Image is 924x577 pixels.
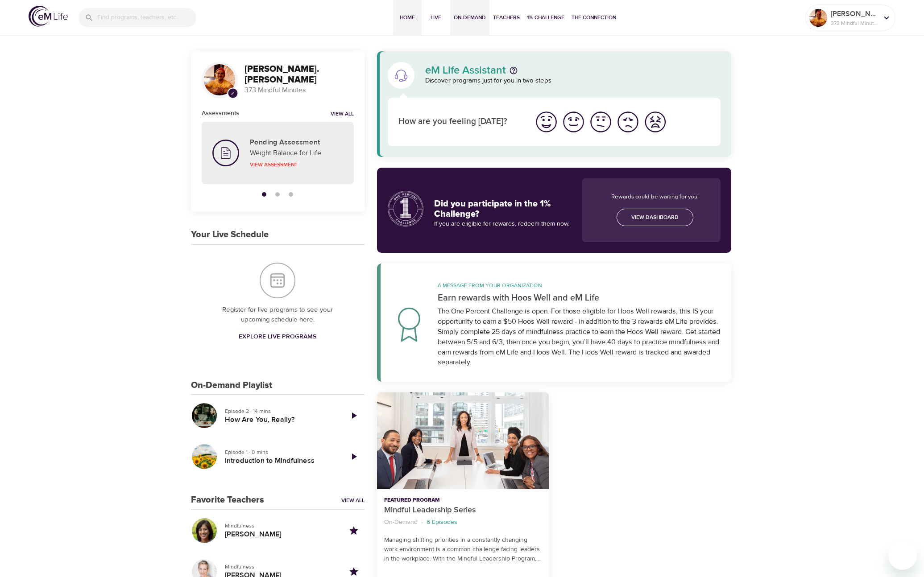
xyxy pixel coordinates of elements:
p: On-Demand [384,518,418,527]
p: 373 Mindful Minutes [831,19,878,27]
p: Rewards could be waiting for you! [596,185,713,202]
button: Introduction to Mindfulness [191,443,218,470]
p: Discover programs just for you in two steps [425,76,721,86]
a: Play Episode [343,446,365,467]
p: 6 Episodes [427,518,457,527]
button: I'm feeling worst [642,108,669,136]
a: View all notifications [331,111,354,118]
h6: Assessments [202,108,239,118]
p: Episode 1 · 0 mins [225,448,336,456]
button: Mindful Leadership Series [377,392,549,489]
span: Explore Live Programs [239,331,316,342]
button: I'm feeling ok [587,108,614,136]
img: Your Live Schedule [260,263,295,298]
span: Live [425,13,447,22]
img: good [561,110,586,134]
h3: Your Live Schedule [191,230,269,240]
button: Profile for Alisha Aum [191,517,218,544]
span: On-Demand [454,13,486,22]
nav: breadcrumb [384,516,542,528]
img: ok [588,110,613,134]
h5: Introduction to Mindfulness [225,456,336,466]
p: Episode 2 · 14 mins [225,407,336,415]
h5: [PERSON_NAME] [225,530,336,539]
img: Remy Sharp [204,64,235,95]
img: worst [643,110,667,134]
p: Mindfulness [225,563,336,571]
a: Explore Live Programs [235,329,320,345]
p: Earn rewards with Hoos Well and eM Life [438,291,721,305]
h3: Did you participate in the 1% Challenge? [434,192,572,220]
p: [PERSON_NAME].[PERSON_NAME] [831,8,878,19]
img: Remy Sharp [809,9,827,27]
p: Managing shifting priorities in a constantly changing work environment is a common challenge faci... [384,536,542,564]
span: 1% Challenge [527,13,564,22]
button: I'm feeling bad [614,108,642,136]
p: Mindful Leadership Series [384,504,542,516]
p: Mindfulness [225,522,336,530]
img: bad [616,110,640,134]
input: Find programs, teachers, etc... [97,8,196,27]
p: How are you feeling [DATE]? [398,115,522,128]
p: eM Life Assistant [425,65,506,76]
p: Register for live programs to see your upcoming schedule here. [209,305,347,325]
p: View Assessment [250,161,343,169]
span: The Connection [572,13,616,22]
span: Teachers [493,13,520,22]
span: Home [397,13,418,22]
h3: On-Demand Playlist [191,380,272,391]
p: Featured Program [384,496,542,504]
a: Play Episode [343,405,365,426]
span: View Dashboard [631,213,679,222]
img: eM Life Assistant [394,68,408,82]
a: View All [341,497,365,504]
div: The One Percent Challenge is open. For those eligible for Hoos Well rewards, this IS your opportu... [438,306,721,367]
h5: How Are You, Really? [225,415,336,425]
a: View Dashboard [617,209,693,226]
h3: [PERSON_NAME].[PERSON_NAME] [244,64,354,85]
img: logo [29,6,68,27]
h3: Favorite Teachers [191,495,264,505]
p: 373 Mindful Minutes [244,85,354,95]
img: great [534,110,559,134]
button: I'm feeling good [560,108,587,136]
h5: Pending Assessment [250,138,343,147]
iframe: Button to launch messaging window [888,541,917,570]
li: · [421,516,423,528]
button: I'm feeling great [533,108,560,136]
button: How Are You, Really? [191,402,218,429]
p: If you are eligible for rewards, redeem them now. [434,219,572,229]
p: A message from your organization [438,281,721,289]
p: Weight Balance for Life [250,148,343,158]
